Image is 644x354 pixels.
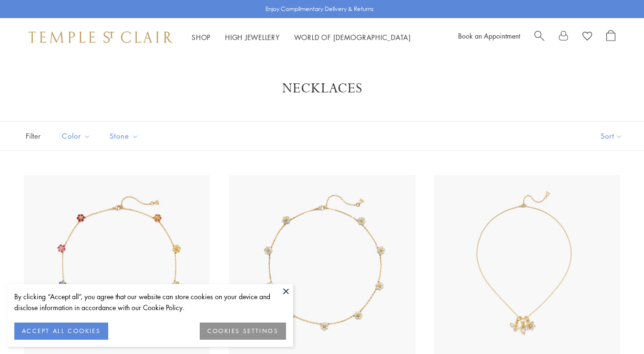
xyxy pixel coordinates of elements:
button: COOKIES SETTINGS [200,323,286,340]
a: Book an Appointment [458,31,520,40]
img: Temple St. Clair [29,31,173,43]
a: Open Shopping Bag [606,30,615,44]
iframe: Gorgias live chat messenger [596,309,634,344]
span: Color [57,130,98,142]
p: Enjoy Complimentary Delivery & Returns [266,4,374,14]
a: View Wishlist [583,30,592,44]
button: Show sort by [579,121,644,151]
button: Color [55,125,98,147]
span: Stone [105,130,146,142]
a: High JewelleryHigh Jewellery [225,32,280,42]
nav: Main navigation [192,31,411,43]
div: By clicking “Accept all”, you agree that our website can store cookies on your device and disclos... [14,291,286,313]
h1: Necklaces [38,80,606,97]
button: ACCEPT ALL COOKIES [14,323,108,340]
a: World of [DEMOGRAPHIC_DATA]World of [DEMOGRAPHIC_DATA] [294,32,411,42]
a: ShopShop [192,32,211,42]
button: Stone [102,125,146,147]
a: Search [534,30,544,44]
